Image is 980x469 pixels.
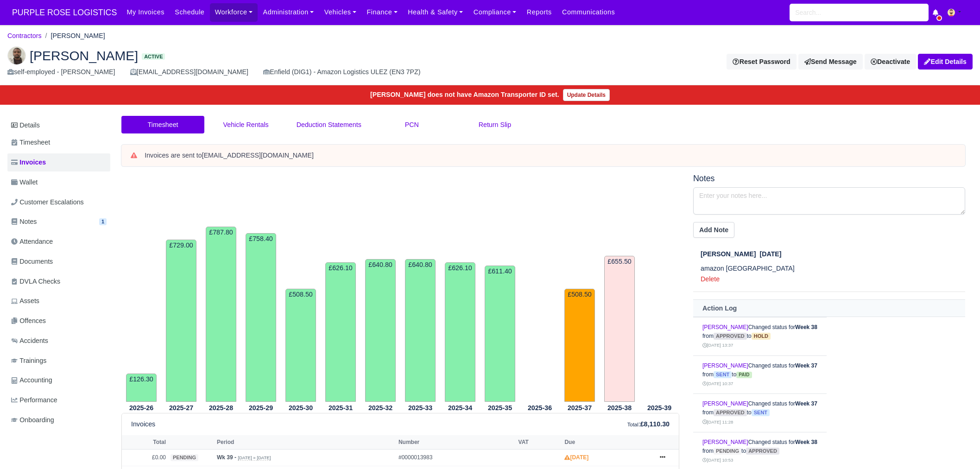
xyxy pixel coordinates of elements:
[795,400,817,407] strong: Week 37
[702,400,748,407] a: [PERSON_NAME]
[131,420,155,428] h6: Invoices
[241,402,281,413] th: 2025-29
[701,250,756,258] span: [PERSON_NAME]
[121,402,161,413] th: 2025-26
[693,394,827,432] td: Changed status for from to
[11,236,53,247] span: Attendance
[7,117,110,134] a: Details
[403,3,468,21] a: Health & Safety
[468,3,522,21] a: Compliance
[440,402,480,413] th: 2025-34
[7,193,110,211] a: Customer Escalations
[752,333,771,340] span: hold
[7,273,110,291] a: DVLA Checks
[361,3,403,21] a: Finance
[795,362,817,369] strong: Week 37
[11,256,53,267] span: Documents
[126,374,157,402] td: £126.30
[693,174,965,184] h5: Notes
[321,402,360,413] th: 2025-31
[562,435,651,449] th: Due
[604,256,635,402] td: £655.50
[693,222,734,238] button: Add Note
[702,439,748,445] a: [PERSON_NAME]
[170,3,209,21] a: Schedule
[287,116,370,134] a: Deduction Statements
[7,332,110,350] a: Accidents
[281,402,321,413] th: 2025-30
[11,375,52,386] span: Accounting
[7,352,110,370] a: Trainings
[701,263,965,274] p: amazon [GEOGRAPHIC_DATA]
[7,411,110,429] a: Onboarding
[11,296,39,306] span: Assets
[627,419,670,430] div: :
[166,240,196,402] td: £729.00
[217,454,236,461] strong: Wk 39 -
[11,216,37,227] span: Notes
[485,266,515,402] td: £611.40
[520,402,560,413] th: 2025-36
[7,3,121,22] span: PURPLE ROSE LOGISTICS
[445,262,475,402] td: £626.10
[795,439,817,445] strong: Week 38
[480,402,520,413] th: 2025-35
[563,89,610,101] a: Update Details
[210,3,258,21] a: Workforce
[238,455,271,461] small: [DATE] » [DATE]
[564,454,588,461] strong: [DATE]
[714,409,747,416] span: approved
[701,249,965,260] div: [DATE]
[99,218,107,225] span: 1
[11,395,57,406] span: Performance
[206,227,236,402] td: £787.80
[121,116,204,134] a: Timesheet
[639,402,679,413] th: 2025-39
[7,253,110,271] a: Documents
[202,152,314,159] strong: [EMAIL_ADDRESS][DOMAIN_NAME]
[11,355,46,366] span: Trainings
[11,197,84,208] span: Customer Escalations
[0,39,980,85] div: Ibrahima Djalo
[122,435,168,449] th: Total
[161,402,201,413] th: 2025-27
[790,4,929,21] input: Search...
[752,409,770,416] span: sent
[263,67,420,77] div: Enfield (DIG1) - Amazon Logistics ULEZ (EN3 7PZ)
[701,275,720,283] a: Delete
[918,54,973,70] a: Edit Details
[258,3,319,21] a: Administration
[121,3,170,21] a: My Invoices
[7,233,110,251] a: Attendance
[370,116,453,134] a: PCN
[557,3,620,21] a: Communications
[11,157,46,168] span: Invoices
[360,402,400,413] th: 2025-32
[795,324,817,330] strong: Week 38
[600,402,639,413] th: 2025-38
[693,355,827,394] td: Changed status for from to
[516,435,563,449] th: VAT
[736,372,752,378] span: paid
[396,435,516,449] th: Number
[11,276,60,287] span: DVLA Checks
[325,262,356,402] td: £626.10
[130,67,248,77] div: [EMAIL_ADDRESS][DOMAIN_NAME]
[727,54,796,70] button: Reset Password
[702,324,748,330] a: [PERSON_NAME]
[7,32,42,39] a: Contractors
[702,342,733,348] small: [DATE] 13:37
[865,54,916,70] a: Deactivate
[396,450,516,466] td: #0000013983
[702,381,733,386] small: [DATE] 10:37
[560,402,600,413] th: 2025-37
[564,289,595,402] td: £508.50
[7,391,110,409] a: Performance
[11,336,48,346] span: Accidents
[142,53,165,60] span: Active
[702,457,733,463] small: [DATE] 10:53
[746,448,779,455] span: approved
[11,177,38,188] span: Wallet
[7,213,110,231] a: Notes 1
